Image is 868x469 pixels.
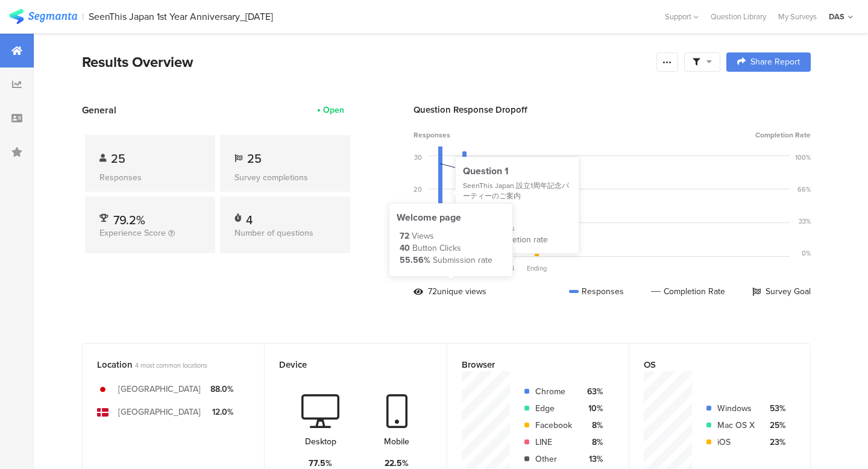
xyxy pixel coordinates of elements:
[490,234,548,246] div: completion rate
[582,385,603,398] div: 63%
[234,227,313,239] span: Number of questions
[582,453,603,465] div: 13%
[135,360,207,370] span: 4 most common locations
[414,103,811,116] div: Question Response Dropoff
[535,419,572,432] div: Facebook
[569,285,624,298] div: Responses
[400,242,410,254] div: 40
[705,11,772,22] a: Question Library
[82,51,650,73] div: Results Overview
[651,285,725,298] div: Completion Rate
[582,402,603,415] div: 10%
[755,130,811,140] span: Completion Rate
[582,436,603,449] div: 8%
[717,436,755,449] div: iOS
[118,406,201,418] div: [GEOGRAPHIC_DATA]
[99,171,201,184] div: Responses
[118,383,201,395] div: [GEOGRAPHIC_DATA]
[750,58,800,66] span: Share Report
[717,419,755,432] div: Mac OS X
[665,7,699,26] div: Support
[400,254,430,266] div: 55.56%
[582,419,603,432] div: 8%
[463,165,571,178] div: Question 1
[414,153,422,162] div: 30
[535,402,572,415] div: Edge
[247,150,262,168] span: 25
[799,216,811,226] div: 33%
[797,184,811,194] div: 66%
[412,230,434,242] div: Views
[764,436,785,449] div: 23%
[305,435,336,448] div: Desktop
[829,11,844,22] div: DAS
[414,130,450,140] span: Responses
[99,227,166,239] span: Experience Score
[82,10,84,24] div: |
[463,181,571,201] div: SeenThis Japan 設立1周年記念パーティーのご案内
[428,285,437,298] div: 72
[97,358,230,371] div: Location
[210,406,233,418] div: 12.0%
[246,211,253,223] div: 4
[752,285,811,298] div: Survey Goal
[82,103,116,117] span: General
[644,358,776,371] div: OS
[412,242,461,254] div: Button Clicks
[111,150,125,168] span: 25
[9,9,77,24] img: segmanta logo
[462,358,594,371] div: Browser
[323,104,344,116] div: Open
[437,285,486,298] div: unique views
[772,11,823,22] a: My Surveys
[535,436,572,449] div: LINE
[535,453,572,465] div: Other
[210,383,233,395] div: 88.0%
[234,171,336,184] div: Survey completions
[535,385,572,398] div: Chrome
[384,435,409,448] div: Mobile
[113,211,145,229] span: 79.2%
[279,358,412,371] div: Device
[400,230,409,242] div: 72
[433,254,492,266] div: Submission rate
[764,402,785,415] div: 53%
[414,184,422,194] div: 20
[795,153,811,162] div: 100%
[802,248,811,258] div: 0%
[524,263,549,273] div: Ending
[397,211,502,224] div: Welcome page
[89,11,273,22] div: SeenThis Japan 1st Year Anniversary_[DATE]
[764,419,785,432] div: 25%
[717,402,755,415] div: Windows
